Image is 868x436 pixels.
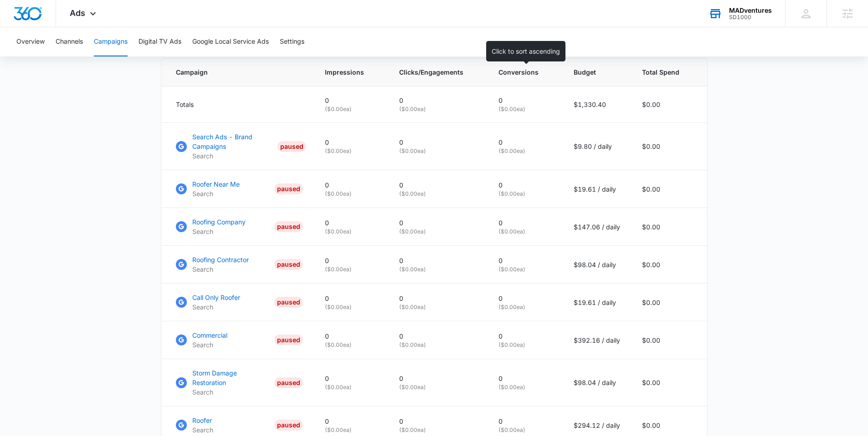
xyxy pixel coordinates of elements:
[486,41,565,61] div: Click to sort ascending
[399,383,477,391] p: ( $0.00 ea)
[192,330,227,340] p: Commercial
[574,67,607,77] span: Budget
[70,8,85,18] span: Ads
[399,228,477,236] p: ( $0.00 ea)
[325,374,377,383] p: 0
[574,184,620,194] p: $19.61 / daily
[399,190,477,198] p: ( $0.00 ea)
[176,420,187,431] img: Google Ads
[325,303,377,311] p: ( $0.00 ea)
[498,265,552,274] p: ( $0.00 ea)
[139,27,181,56] button: Digital TV Ads
[176,183,187,194] img: Google Ads
[176,377,187,388] img: Google Ads
[192,264,249,274] p: Search
[631,359,707,406] td: $0.00
[176,141,187,152] img: Google Ads
[729,14,772,20] div: account id
[176,221,187,232] img: Google Ads
[325,180,377,190] p: 0
[192,255,249,264] p: Roofing Contractor
[399,67,463,77] span: Clicks/Engagements
[574,298,620,307] p: $19.61 / daily
[192,293,240,302] p: Call Only Roofer
[574,378,620,387] p: $98.04 / daily
[176,100,303,109] div: Totals
[498,374,552,383] p: 0
[176,259,187,270] img: Google Ads
[574,260,620,269] p: $98.04 / daily
[325,416,377,426] p: 0
[399,256,477,265] p: 0
[631,123,707,170] td: $0.00
[498,228,552,236] p: ( $0.00 ea)
[325,67,364,77] span: Impressions
[176,179,303,198] a: Google AdsRoofer Near MeSearchPAUSED
[325,96,377,105] p: 0
[399,147,477,155] p: ( $0.00 ea)
[498,256,552,265] p: 0
[498,105,552,113] p: ( $0.00 ea)
[192,151,274,161] p: Search
[325,383,377,391] p: ( $0.00 ea)
[574,421,620,430] p: $294.12 / daily
[574,100,620,109] p: $1,330.40
[280,27,304,56] button: Settings
[399,105,477,113] p: ( $0.00 ea)
[399,331,477,341] p: 0
[498,218,552,228] p: 0
[325,105,377,113] p: ( $0.00 ea)
[176,217,303,236] a: Google AdsRoofing CompanySearchPAUSED
[274,335,303,345] div: PAUSED
[498,147,552,155] p: ( $0.00 ea)
[277,141,306,152] div: PAUSED
[631,170,707,208] td: $0.00
[498,294,552,303] p: 0
[399,303,477,311] p: ( $0.00 ea)
[325,331,377,341] p: 0
[192,27,269,56] button: Google Local Service Ads
[274,297,303,308] div: PAUSED
[498,383,552,391] p: ( $0.00 ea)
[176,67,290,77] span: Campaign
[325,265,377,274] p: ( $0.00 ea)
[399,374,477,383] p: 0
[498,67,539,77] span: Conversions
[176,335,187,345] img: Google Ads
[192,217,246,227] p: Roofing Company
[574,335,620,345] p: $392.16 / daily
[192,189,240,198] p: Search
[498,137,552,147] p: 0
[631,246,707,284] td: $0.00
[176,416,303,435] a: Google AdsRooferSearchPAUSED
[399,341,477,349] p: ( $0.00 ea)
[325,190,377,198] p: ( $0.00 ea)
[498,426,552,434] p: ( $0.00 ea)
[192,179,240,189] p: Roofer Near Me
[325,228,377,236] p: ( $0.00 ea)
[574,142,620,151] p: $9.80 / daily
[274,183,303,194] div: PAUSED
[274,259,303,270] div: PAUSED
[399,265,477,274] p: ( $0.00 ea)
[176,132,303,161] a: Google AdsSearch Ads - Brand CampaignsSearchPAUSED
[176,293,303,312] a: Google AdsCall Only RooferSearchPAUSED
[192,132,274,151] p: Search Ads - Brand Campaigns
[56,27,83,56] button: Channels
[325,147,377,155] p: ( $0.00 ea)
[631,208,707,246] td: $0.00
[498,341,552,349] p: ( $0.00 ea)
[498,190,552,198] p: ( $0.00 ea)
[399,426,477,434] p: ( $0.00 ea)
[399,294,477,303] p: 0
[94,27,128,56] button: Campaigns
[274,221,303,232] div: PAUSED
[498,303,552,311] p: ( $0.00 ea)
[192,425,213,435] p: Search
[192,340,227,350] p: Search
[325,218,377,228] p: 0
[176,255,303,274] a: Google AdsRoofing ContractorSearchPAUSED
[325,256,377,265] p: 0
[274,377,303,388] div: PAUSED
[176,368,303,397] a: Google AdsStorm Damage RestorationSearchPAUSED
